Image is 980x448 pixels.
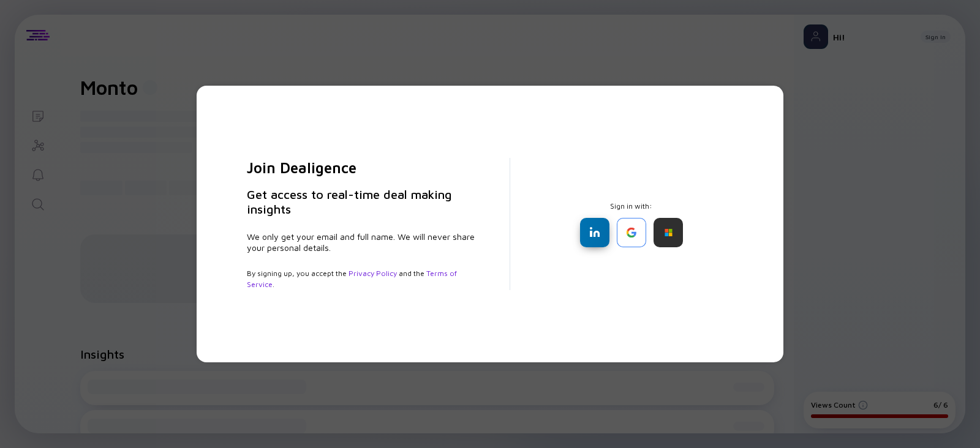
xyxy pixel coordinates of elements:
[247,231,480,253] div: We only get your email and full name. We will never share your personal details.
[247,158,480,177] h2: Join Dealigence
[247,187,480,217] h3: Get access to real-time deal making insights
[540,201,723,247] div: Sign in with:
[349,269,397,278] a: Privacy Policy
[247,268,480,290] div: By signing up, you accept the and the .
